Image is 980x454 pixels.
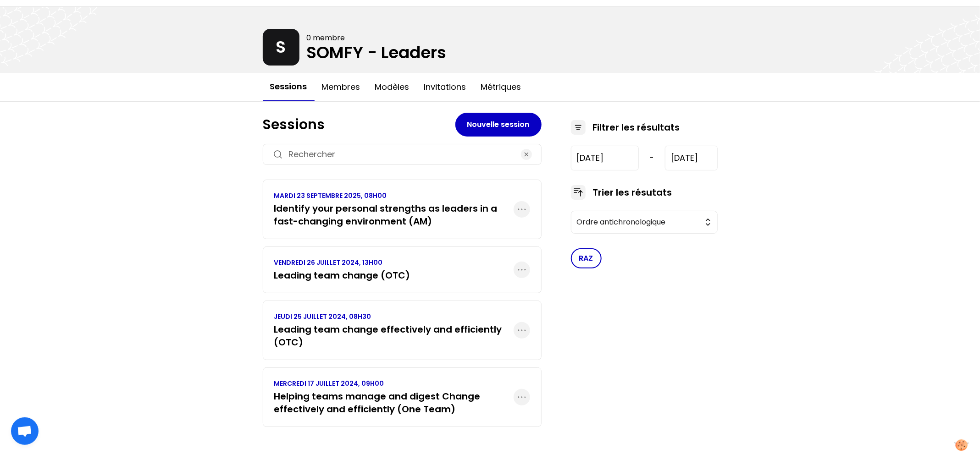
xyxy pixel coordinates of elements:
button: Modèles [368,73,417,101]
a: MARDI 23 SEPTEMBRE 2025, 08H00Identify your personal strengths as leaders in a fast-changing envi... [274,191,514,228]
h3: Leading team change (OTC) [274,269,410,282]
h3: Identify your personal strengths as leaders in a fast-changing environment (AM) [274,202,514,228]
h3: Leading team change effectively and efficiently (OTC) [274,323,514,349]
a: VENDREDI 26 JUILLET 2024, 13H00Leading team change (OTC) [274,258,410,282]
p: MARDI 23 SEPTEMBRE 2025, 08H00 [274,191,514,200]
a: Ouvrir le chat [11,417,39,445]
button: Sessions [263,73,315,101]
span: - [650,153,654,164]
input: Rechercher [289,148,515,161]
h1: Sessions [263,116,455,133]
a: JEUDI 25 JUILLET 2024, 08H30Leading team change effectively and efficiently (OTC) [274,312,514,349]
span: Ordre antichronologique [577,217,699,228]
h3: Filtrer les résultats [593,121,680,134]
button: Nouvelle session [455,113,542,137]
h3: Helping teams manage and digest Change effectively and efficiently (One Team) [274,390,514,416]
input: YYYY-M-D [665,146,717,170]
p: VENDREDI 26 JUILLET 2024, 13H00 [274,258,410,267]
button: Membres [315,73,368,101]
input: YYYY-M-D [571,146,639,170]
a: MERCREDI 17 JUILLET 2024, 09H00Helping teams manage and digest Change effectively and efficiently... [274,379,514,416]
p: JEUDI 25 JUILLET 2024, 08H30 [274,312,514,321]
button: Ordre antichronologique [571,211,718,234]
button: RAZ [571,248,602,268]
button: Invitations [417,73,474,101]
h3: Trier les résutats [593,186,672,199]
button: Métriques [474,73,529,101]
p: MERCREDI 17 JUILLET 2024, 09H00 [274,379,514,388]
